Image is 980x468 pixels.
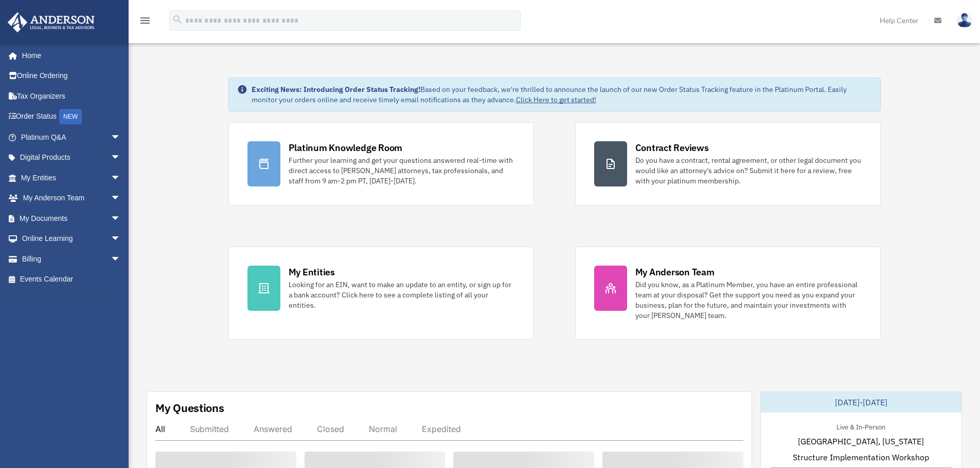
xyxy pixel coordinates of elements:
a: My Anderson Teamarrow_drop_down [7,188,136,209]
a: My Entities Looking for an EIN, want to make an update to an entity, or sign up for a bank accoun... [228,247,534,340]
div: All [155,424,165,434]
img: User Pic [957,13,972,28]
i: menu [139,14,151,27]
a: My Anderson Team Did you know, as a Platinum Member, you have an entire professional team at your... [575,247,881,340]
div: Further your learning and get your questions answered real-time with direct access to [PERSON_NAM... [289,155,515,186]
div: Answered [254,424,292,434]
a: Home [7,45,131,66]
div: My Entities [289,266,335,278]
a: Online Ordering [7,66,136,86]
span: arrow_drop_down [111,127,131,148]
span: arrow_drop_down [111,167,131,189]
div: My Questions [155,400,224,416]
div: Submitted [190,424,229,434]
a: My Entitiesarrow_drop_down [7,167,136,188]
strong: Exciting News: Introducing Order Status Tracking! [252,85,420,94]
span: arrow_drop_down [111,208,131,229]
div: My Anderson Team [635,266,715,278]
a: Click Here to get started! [516,95,596,104]
a: Platinum Q&Aarrow_drop_down [7,127,136,147]
div: Did you know, as a Platinum Member, you have an entire professional team at your disposal? Get th... [635,279,862,321]
span: arrow_drop_down [111,147,131,169]
div: Normal [369,424,397,434]
a: Tax Organizers [7,86,136,106]
a: Order StatusNEW [7,106,136,127]
i: search [172,14,183,25]
span: arrow_drop_down [111,249,131,270]
a: menu [139,18,151,27]
span: arrow_drop_down [111,188,131,209]
a: Digital Productsarrow_drop_down [7,147,136,168]
span: Structure Implementation Workshop [793,451,929,463]
a: Billingarrow_drop_down [7,249,136,269]
div: [DATE]-[DATE] [761,392,961,413]
div: Live & In-Person [828,421,894,432]
img: Anderson Advisors Platinum Portal [5,12,98,32]
a: Contract Reviews Do you have a contract, rental agreement, or other legal document you would like... [575,122,881,205]
a: My Documentsarrow_drop_down [7,208,136,229]
span: arrow_drop_down [111,229,131,250]
div: Do you have a contract, rental agreement, or other legal document you would like an attorney's ad... [635,155,862,186]
div: Looking for an EIN, want to make an update to an entity, or sign up for a bank account? Click her... [289,279,515,310]
a: Events Calendar [7,269,136,290]
div: Expedited [422,424,461,434]
a: Platinum Knowledge Room Further your learning and get your questions answered real-time with dire... [228,122,534,205]
div: Closed [317,424,344,434]
div: Platinum Knowledge Room [289,141,403,154]
span: [GEOGRAPHIC_DATA], [US_STATE] [798,435,924,447]
div: Contract Reviews [635,141,709,154]
div: Based on your feedback, we're thrilled to announce the launch of our new Order Status Tracking fe... [252,84,872,105]
a: Online Learningarrow_drop_down [7,229,136,249]
div: NEW [59,109,82,124]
